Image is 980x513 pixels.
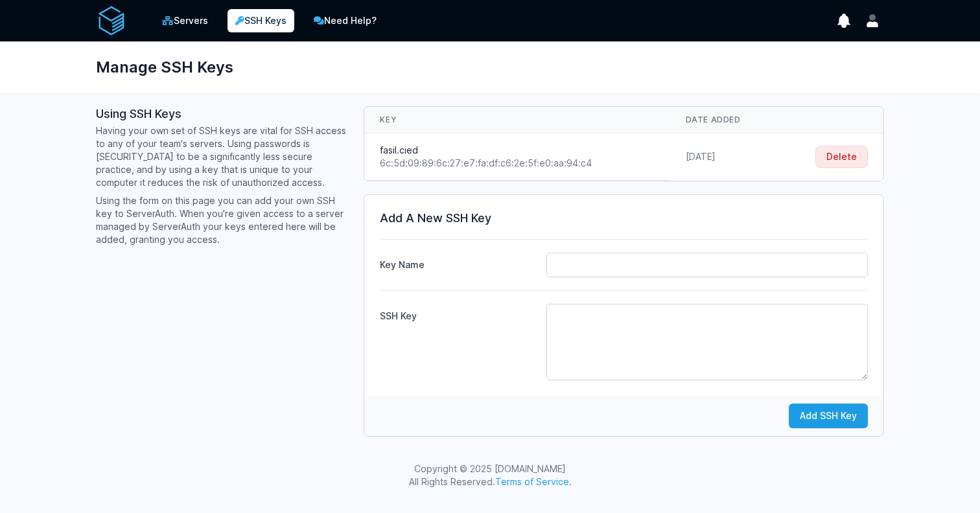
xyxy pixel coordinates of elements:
p: Having your own set of SSH keys are vital for SSH access to any of your team's servers. Using pas... [96,124,348,189]
h3: Using SSH Keys [96,106,348,122]
th: Key [364,107,670,133]
div: 6c:5d:09:89:6c:27:e7:fa:df:c6:2e:5f:e0:aa:94:c4 [380,157,654,170]
button: show notifications [832,9,856,32]
a: Need Help? [305,8,386,34]
h3: Add A New SSH Key [380,211,868,226]
td: [DATE] [670,133,778,181]
label: SSH Key [380,304,535,323]
h1: Manage SSH Keys [96,52,233,83]
a: Terms of Service [495,476,569,487]
button: Add SSH Key [789,404,868,428]
a: Servers [153,8,217,34]
button: Delete [815,146,868,168]
div: fasil.cied [380,144,654,157]
a: SSH Keys [227,9,294,32]
button: User menu [861,9,884,32]
img: serverAuth logo [96,5,127,36]
label: Key Name [380,253,535,271]
th: Date Added [670,107,778,133]
p: Using the form on this page you can add your own SSH key to ServerAuth. When you're given access ... [96,194,348,246]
